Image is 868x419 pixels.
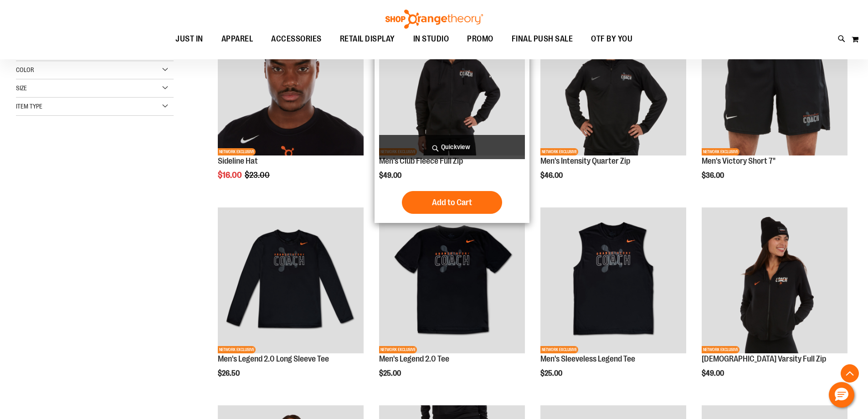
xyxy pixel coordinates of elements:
span: NETWORK EXCLUSIVE [218,346,256,353]
a: OTF Mens Coach FA23 Club Fleece Full Zip - Black primary imageNETWORK EXCLUSIVE [379,10,525,157]
span: Add to Cart [432,197,472,207]
a: OTF Ladies Coach FA23 Varsity Full Zip - Black primary imageNETWORK EXCLUSIVE [702,207,847,355]
a: OTF Mens Coach FA23 Intensity Quarter Zip - Black primary imageNETWORK EXCLUSIVE [540,10,686,157]
a: Quickview [379,135,525,159]
button: Add to Cart [402,191,502,214]
span: NETWORK EXCLUSIVE [379,346,417,353]
a: FINAL PUSH SALE [503,29,582,50]
span: $36.00 [702,171,725,180]
span: NETWORK EXCLUSIVE [218,148,256,155]
div: product [375,203,529,401]
img: Sideline Hat primary image [218,10,364,155]
a: Men's Intensity Quarter Zip [540,156,630,166]
img: OTF Ladies Coach FA23 Varsity Full Zip - Black primary image [702,207,847,353]
span: NETWORK EXCLUSIVE [702,148,740,155]
div: product [697,203,852,401]
a: OTF Mens Coach FA23 Victory Short - Black primary imageNETWORK EXCLUSIVE [702,10,847,157]
a: Sideline Hat primary imageSALENETWORK EXCLUSIVE [218,10,364,157]
a: [DEMOGRAPHIC_DATA] Varsity Full Zip [702,354,826,363]
img: OTF Mens Coach FA23 Legend 2.0 SS Tee - Black primary image [379,207,525,353]
span: $49.00 [702,369,725,378]
img: Shop Orangetheory [384,10,484,29]
div: product [375,5,529,223]
span: Size [16,84,27,92]
span: Color [16,66,34,73]
span: IN STUDIO [413,29,449,49]
span: Item Type [16,103,42,110]
span: PROMO [467,29,493,49]
span: JUST IN [175,29,203,49]
a: OTF Mens Coach FA23 Legend 2.0 LS Tee - Black primary imageNETWORK EXCLUSIVE [218,207,364,355]
span: NETWORK EXCLUSIVE [540,148,578,155]
a: Men's Legend 2.0 Long Sleeve Tee [218,354,329,363]
img: OTF Mens Coach FA23 Intensity Quarter Zip - Black primary image [540,10,686,155]
button: Back To Top [841,364,859,383]
span: APPAREL [221,29,253,49]
a: Men's Club Fleece Full Zip [379,156,463,166]
span: $49.00 [379,171,403,180]
span: NETWORK EXCLUSIVE [540,346,578,353]
div: product [697,5,852,203]
a: OTF BY YOU [582,29,642,50]
a: OTF Mens Coach FA23 Legend Sleeveless Tee - Black primary imageNETWORK EXCLUSIVE [540,207,686,355]
span: $23.00 [245,171,271,180]
div: product [213,5,368,203]
img: OTF Mens Coach FA23 Club Fleece Full Zip - Black primary image [379,10,525,155]
div: product [536,5,691,203]
span: $16.00 [218,171,243,180]
a: JUST IN [166,29,212,50]
span: $46.00 [540,171,564,180]
a: PROMO [458,29,503,50]
span: NETWORK EXCLUSIVE [702,346,740,353]
span: $26.50 [218,369,241,378]
a: Men's Victory Short 7" [702,156,776,166]
a: Men's Legend 2.0 Tee [379,354,449,363]
a: ACCESSORIES [262,29,331,50]
span: ACCESSORIES [271,29,322,49]
div: product [536,203,691,401]
span: $25.00 [379,369,402,378]
a: IN STUDIO [404,29,458,49]
img: OTF Mens Coach FA23 Victory Short - Black primary image [702,10,847,155]
img: OTF Mens Coach FA23 Legend Sleeveless Tee - Black primary image [540,207,686,353]
span: FINAL PUSH SALE [512,29,573,49]
span: $25.00 [540,369,564,378]
span: RETAIL DISPLAY [340,29,395,49]
a: APPAREL [212,29,262,50]
a: Sideline Hat [218,156,258,166]
div: product [213,203,368,401]
img: OTF Mens Coach FA23 Legend 2.0 LS Tee - Black primary image [218,207,364,353]
span: OTF BY YOU [591,29,632,49]
a: Men's Sleeveless Legend Tee [540,354,635,363]
a: OTF Mens Coach FA23 Legend 2.0 SS Tee - Black primary imageNETWORK EXCLUSIVE [379,207,525,355]
button: Hello, have a question? Let’s chat. [829,382,854,408]
a: RETAIL DISPLAY [331,29,404,50]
